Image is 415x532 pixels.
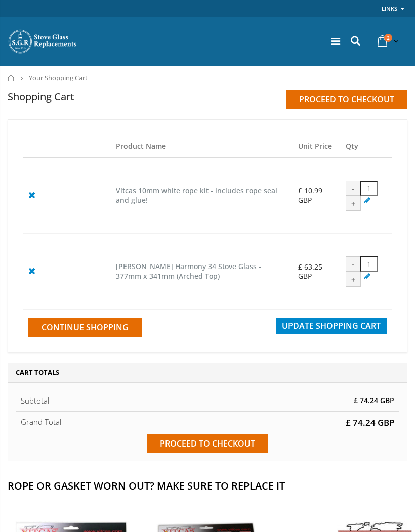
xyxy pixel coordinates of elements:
span: £ 63.25 GBP [298,262,322,281]
a: 2 [373,31,401,51]
strong: Grand Total [21,417,61,427]
div: - [346,181,361,196]
h2: Rope Or Gasket Worn Out? Make Sure To Replace It [8,479,407,493]
input: Proceed to checkout [286,90,407,109]
span: Subtotal [21,395,49,406]
img: Stove Glass Replacement [8,29,78,54]
a: Vitcas 10mm white rope kit - includes rope seal and glue! [116,186,277,205]
span: 2 [384,34,392,42]
a: Menu [331,34,340,48]
button: Update Shopping Cart [276,318,387,334]
a: [PERSON_NAME] Harmony 34 Stove Glass - 377mm x 341mm (Arched Top) [116,261,261,281]
span: £ 10.99 GBP [298,186,322,204]
th: Qty [341,135,392,158]
span: Update Shopping Cart [282,320,381,331]
span: £ 74.24 GBP [346,417,394,428]
a: Home [8,75,15,81]
th: Unit Price [293,135,341,158]
span: Cart Totals [16,368,59,377]
div: + [346,196,361,211]
span: Your Shopping Cart [29,73,88,82]
div: - [346,256,361,272]
a: Links [382,2,397,15]
a: Continue Shopping [28,318,142,337]
span: Continue Shopping [41,322,129,333]
input: Proceed to checkout [147,434,268,453]
th: Product Name [111,135,293,158]
span: £ 74.24 GBP [354,395,394,405]
div: + [346,272,361,287]
h1: Shopping Cart [8,90,74,103]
